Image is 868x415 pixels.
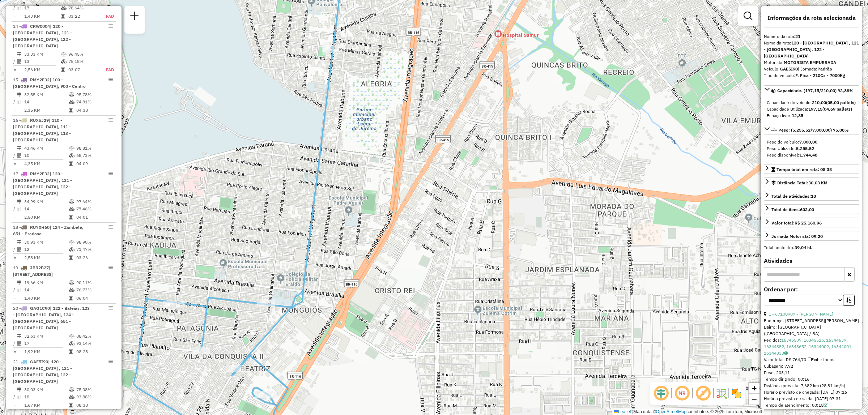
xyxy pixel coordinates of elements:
[764,59,859,66] div: Motorista:
[822,106,852,112] strong: (04,69 pallets)
[76,333,112,340] td: 88,42%
[69,207,75,211] i: % de utilização da cubagem
[17,341,21,346] i: Total de Atividades
[771,206,814,213] div: Total de itens:
[109,24,113,28] em: Opções
[76,295,112,302] td: 06:04
[13,224,84,236] span: 18 -
[24,4,61,12] td: 17
[13,214,17,221] td: =
[24,107,69,114] td: 2,35 KM
[767,106,856,112] div: Capacidade Utilizada:
[13,305,90,330] span: 20 -
[76,402,112,409] td: 08:38
[13,265,53,277] span: 19 -
[69,108,73,112] i: Tempo total em rota
[109,225,113,229] em: Opções
[69,388,75,392] i: % de utilização do peso
[767,139,817,145] span: Peso do veículo:
[843,295,855,306] button: Ordem crescente
[69,256,73,260] i: Tempo total em rota
[778,127,849,133] span: Peso: (5.255,52/7.000,00) 75,08%
[13,117,71,142] span: | 110 - [GEOGRAPHIC_DATA], 111 - [GEOGRAPHIC_DATA], 113 - [GEOGRAPHIC_DATA]
[13,98,17,106] td: /
[30,359,48,364] span: GAE5I90
[808,180,827,185] span: 30,03 KM
[24,91,69,98] td: 32,85 KM
[69,334,75,338] i: % de utilização do peso
[795,245,812,250] strong: 39,04 hL
[800,207,814,212] strong: 603,00
[764,218,859,227] a: Valor total:R$ 25.160,96
[13,13,17,20] td: =
[24,402,69,409] td: 1,67 KM
[17,153,21,158] i: Total de Atividades
[13,265,53,277] span: | [STREET_ADDRESS]
[30,305,50,311] span: GAG1C90
[13,23,72,48] span: | 120 - [GEOGRAPHIC_DATA] , 121 - [GEOGRAPHIC_DATA], 122 - [GEOGRAPHIC_DATA]
[69,153,75,158] i: % de utilização da cubagem
[69,281,75,285] i: % de utilização do peso
[632,409,633,414] span: |
[17,395,21,399] i: Total de Atividades
[17,388,21,392] i: Distância Total
[13,286,17,294] td: /
[799,152,817,158] strong: 1.744,48
[784,60,836,65] strong: MOTORISTA EMPURRADA
[13,205,17,213] td: /
[69,240,75,244] i: % de utilização do peso
[76,214,112,221] td: 04:01
[780,66,798,72] strong: GAE5I90
[824,402,827,408] a: Com service time
[13,295,17,302] td: =
[109,171,113,176] em: Opções
[24,205,69,213] td: 14
[76,152,112,159] td: 68,73%
[796,146,814,151] strong: 5.255,52
[764,136,859,161] div: Peso: (5.255,52/7.000,00) 75,08%
[24,145,69,152] td: 43,46 KM
[13,402,17,409] td: =
[764,408,859,415] div: Janela utilizada: Depósito
[76,239,112,246] td: 98,90%
[13,152,17,159] td: /
[13,359,72,384] span: | 120 - [GEOGRAPHIC_DATA] , 121 - [GEOGRAPHIC_DATA], 122 - [GEOGRAPHIC_DATA]
[764,244,859,251] div: Total hectolitro:
[13,117,71,142] span: 16 -
[808,106,822,112] strong: 197,15
[749,383,759,394] a: Zoom in
[76,279,112,286] td: 90,11%
[13,23,72,48] span: 14 -
[741,9,755,23] a: Exibir filtros
[764,370,790,375] span: Peso: 203,11
[69,146,75,150] i: % de utilização do peso
[30,224,50,230] span: RUY0H60
[764,177,859,187] a: Distância Total:30,03 KM
[76,386,112,393] td: 75,08%
[109,359,113,364] em: Opções
[694,385,712,402] span: Exibir rótulo
[98,13,114,20] td: FAD
[13,224,84,236] span: | 124 - Zambele, 651 - Pradoso
[61,6,67,10] i: % de utilização da cubagem
[764,125,859,134] a: Peso: (5.255,52/7.000,00) 75,08%
[69,200,75,204] i: % de utilização do peso
[13,58,17,65] td: /
[764,72,859,79] div: Tipo do veículo:
[69,247,75,252] i: % de utilização da cubagem
[749,394,759,405] a: Zoom out
[764,164,859,174] a: Tempo total em rota: 08:38
[24,295,69,302] td: 1,40 KM
[17,334,21,338] i: Distância Total
[764,382,859,389] div: Distância prevista: 7,682 km (28,81 km/h)
[24,198,69,205] td: 34,99 KM
[24,393,69,401] td: 18
[24,340,69,347] td: 17
[69,341,75,346] i: % de utilização da cubagem
[764,33,859,40] div: Número da rota:
[109,306,113,310] em: Opções
[68,51,98,58] td: 96,45%
[808,357,834,362] span: Exibir todos
[17,6,21,10] i: Total de Atividades
[13,171,72,196] span: | 120 - [GEOGRAPHIC_DATA] , 121 - [GEOGRAPHIC_DATA], 122 - [GEOGRAPHIC_DATA]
